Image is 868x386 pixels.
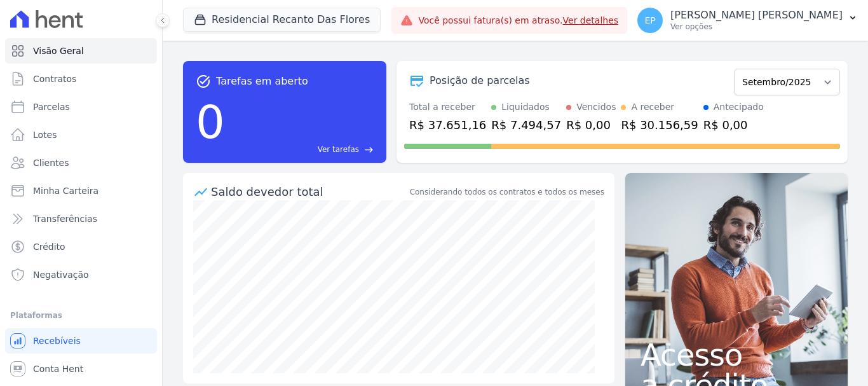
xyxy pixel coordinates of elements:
[230,144,374,155] a: Ver tarefas east
[409,100,486,114] div: Total a receber
[33,45,84,57] span: Visão Geral
[703,116,764,134] div: R$ 0,00
[196,89,225,155] div: 0
[644,16,655,25] span: EP
[714,100,764,114] div: Antecipado
[430,73,530,88] div: Posição de parcelas
[5,178,157,203] a: Minha Carteira
[491,116,561,134] div: R$ 7.494,57
[641,340,832,370] span: Acesso
[5,150,157,176] a: Clientes
[5,38,157,64] a: Visão Geral
[196,74,211,89] span: task_alt
[183,8,381,32] button: Residencial Recanto Das Flores
[621,116,698,134] div: R$ 30.156,59
[5,94,157,120] a: Parcelas
[216,74,308,89] span: Tarefas em aberto
[563,15,619,25] a: Ver detalhes
[33,268,89,281] span: Negativação
[5,328,157,354] a: Recebíveis
[5,262,157,287] a: Negativação
[576,100,616,114] div: Vencidos
[5,356,157,382] a: Conta Hent
[5,234,157,259] a: Crédito
[566,116,616,134] div: R$ 0,00
[318,144,359,155] span: Ver tarefas
[33,240,65,253] span: Crédito
[410,186,604,198] div: Considerando todos os contratos e todos os meses
[5,122,157,148] a: Lotes
[627,3,868,38] button: EP [PERSON_NAME] [PERSON_NAME] Ver opções
[631,100,674,114] div: A receber
[409,116,486,134] div: R$ 37.651,16
[33,128,57,141] span: Lotes
[10,308,152,323] div: Plataformas
[33,156,69,169] span: Clientes
[418,14,618,27] span: Você possui fatura(s) em atraso.
[33,72,76,85] span: Contratos
[5,206,157,231] a: Transferências
[211,183,407,200] div: Saldo devedor total
[33,334,81,347] span: Recebíveis
[501,100,550,114] div: Liquidados
[33,184,98,197] span: Minha Carteira
[33,100,70,113] span: Parcelas
[670,22,843,32] p: Ver opções
[33,362,83,375] span: Conta Hent
[670,9,843,22] p: [PERSON_NAME] [PERSON_NAME]
[5,66,157,92] a: Contratos
[364,145,374,155] span: east
[33,212,97,225] span: Transferências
